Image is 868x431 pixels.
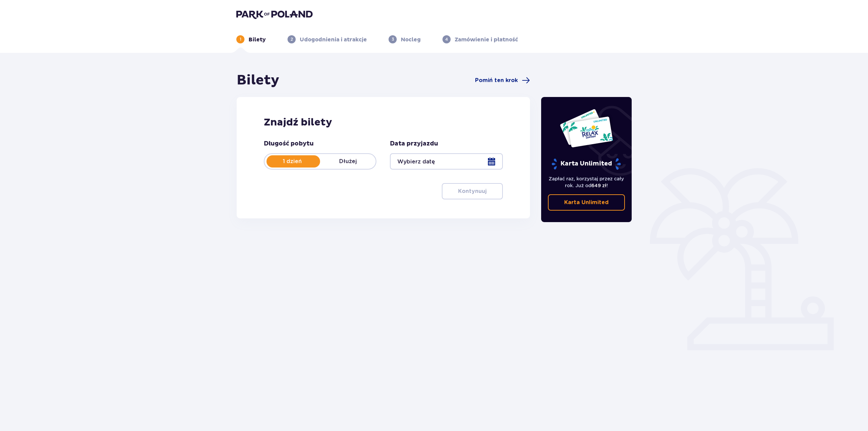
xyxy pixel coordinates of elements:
[548,194,625,211] a: Karta Unlimited
[392,36,394,42] p: 3
[264,158,320,165] p: 1 dzień
[458,188,487,195] p: Kontynuuj
[442,183,503,199] button: Kontynuuj
[445,36,448,42] p: 4
[320,158,376,165] p: Dłużej
[591,183,607,188] span: 649 zł
[551,158,622,170] p: Karta Unlimited
[240,36,241,42] p: 1
[291,36,293,42] p: 2
[264,116,503,129] h2: Znajdź bilety
[548,175,625,189] p: Zapłać raz, korzystaj przez cały rok. Już od !
[390,140,438,148] p: Data przyjazdu
[300,36,367,43] p: Udogodnienia i atrakcje
[564,199,609,206] p: Karta Unlimited
[475,77,518,84] span: Pomiń ten krok
[401,36,421,43] p: Nocleg
[264,140,314,148] p: Długość pobytu
[475,76,530,84] a: Pomiń ten krok
[455,36,518,43] p: Zamówienie i płatność
[236,9,313,19] img: Park of Poland logo
[249,36,266,43] p: Bilety
[237,72,279,89] h1: Bilety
